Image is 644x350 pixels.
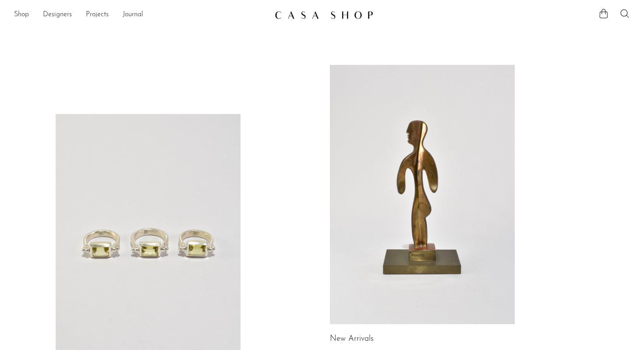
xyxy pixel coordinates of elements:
[14,9,29,21] a: Shop
[43,9,72,21] a: Designers
[14,7,268,22] ul: NEW HEADER MENU
[123,9,143,21] a: Journal
[330,335,374,343] a: New Arrivals
[14,7,268,22] nav: Desktop navigation
[86,9,109,21] a: Projects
